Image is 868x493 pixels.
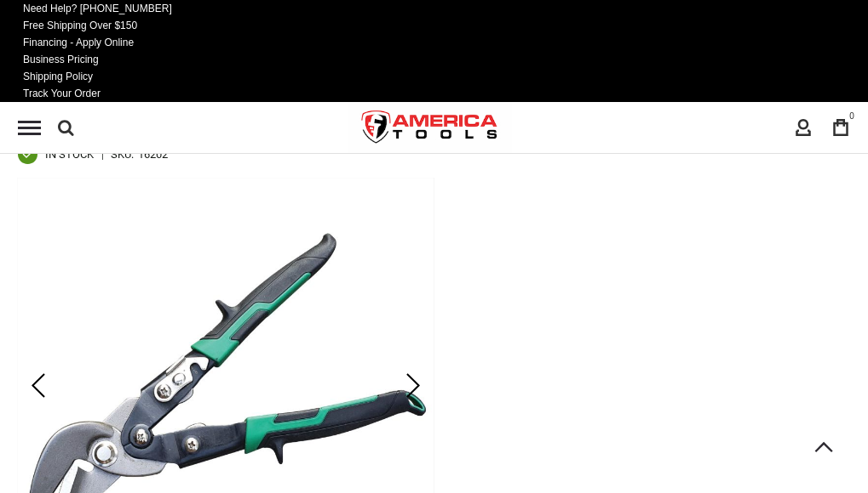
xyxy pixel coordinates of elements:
[18,51,104,68] a: Business Pricing
[111,149,138,160] strong: SKU
[17,144,94,165] div: Availability
[348,96,513,160] a: store logo
[18,121,41,135] div: Menu
[45,149,94,160] span: In stock
[23,71,93,82] span: Shipping Policy
[348,96,513,160] img: America Tools
[18,85,106,102] a: Track Your Order
[825,111,857,144] a: 0
[18,68,98,85] a: Shipping Policy
[18,34,139,51] a: Financing - Apply Online
[138,149,168,160] div: 16202
[849,111,854,121] span: 0
[18,17,142,34] a: Free Shipping Over $150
